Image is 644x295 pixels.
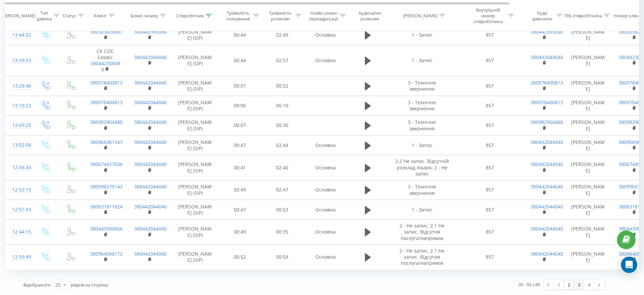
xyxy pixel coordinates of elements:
[12,203,26,216] div: 12:51:43
[134,225,167,232] a: 380442044040
[90,251,123,257] a: 380964086172
[388,96,456,115] td: 3 - Технічне звернення
[564,220,612,245] td: [PERSON_NAME]
[531,183,563,190] a: 380442044040
[388,135,456,155] td: 1 - Запис
[564,180,612,200] td: [PERSON_NAME]
[621,257,637,273] div: Open Intercom Messenger
[94,13,107,19] div: Клієнт
[564,200,612,220] td: [PERSON_NAME]
[261,200,304,220] td: 00:53
[171,180,219,200] td: [PERSON_NAME] (SIP)
[63,13,76,19] div: Статус
[90,99,123,106] a: 380978400813
[12,139,26,152] div: 13:02:04
[388,200,456,220] td: 1 - Запис
[531,29,563,35] a: 380442995066
[529,10,555,21] div: Куди дзвонили
[171,135,219,155] td: [PERSON_NAME] (SIP)
[90,139,123,145] a: 380966961343
[564,280,574,290] a: 2
[564,115,612,135] td: [PERSON_NAME]
[171,76,219,96] td: [PERSON_NAME] (SIP)
[388,45,456,76] td: 1 - Запис
[564,244,612,270] td: [PERSON_NAME]
[564,25,612,45] td: [PERSON_NAME]
[134,99,167,106] a: 380442044040
[171,115,219,135] td: [PERSON_NAME] (SIP)
[90,60,120,73] a: 380442308498
[12,29,26,42] div: 13:44:02
[12,79,26,93] div: 13:29:46
[564,96,612,115] td: [PERSON_NAME]
[456,76,524,96] td: 857
[531,79,563,86] a: 380978400813
[564,135,612,155] td: [PERSON_NAME]
[219,180,261,200] td: 00:49
[403,13,437,19] div: [PERSON_NAME]
[261,76,304,96] td: 00:52
[388,180,456,200] td: 3 - Технічне звернення
[564,155,612,180] td: [PERSON_NAME]
[584,280,594,290] a: 4
[219,155,261,180] td: 00:41
[90,225,123,232] a: 380443900066
[171,45,219,76] td: [PERSON_NAME] (SIP)
[90,119,123,125] a: 380982904480
[12,225,26,239] div: 12:44:15
[261,45,304,76] td: 02:57
[90,79,123,86] a: 380978400813
[83,45,127,76] td: СК СОС Сервіс
[134,161,167,167] a: 380442044040
[531,203,563,210] a: 380442044040
[388,25,456,45] td: 1 - Запис
[219,96,261,115] td: 00:06
[134,54,167,60] a: 380442044040
[304,155,348,180] td: Основна
[531,139,563,145] a: 380442044040
[134,183,167,190] a: 380442044040
[261,244,304,270] td: 00:59
[470,7,506,24] div: Внутрішній номер співробітника
[531,54,563,60] a: 380442044040
[134,119,167,125] a: 380442044040
[219,200,261,220] td: 00:47
[23,282,50,288] span: Відображати
[90,161,123,167] a: 380674457036
[12,54,26,67] div: 13:39:53
[37,10,52,21] div: Тип дзвінка
[518,281,540,288] div: 26 - 50 з 89
[261,96,304,115] td: 06:10
[564,13,602,19] div: ПІБ співробітника
[304,220,348,245] td: Основна
[531,99,563,106] a: 380978400813
[304,25,348,45] td: Основна
[261,25,304,45] td: 02:49
[388,244,456,270] td: 2 - Не запис, 2.1 Не запис. Відсутня послуга/напрямок
[134,139,167,145] a: 380442044040
[531,251,563,257] a: 380442044040
[219,135,261,155] td: 00:47
[90,183,123,190] a: 380996575143
[130,13,158,19] div: Бізнес номер
[456,135,524,155] td: 857
[171,220,219,245] td: [PERSON_NAME] (SIP)
[456,45,524,76] td: 857
[574,280,584,290] a: 3
[388,76,456,96] td: 3 - Технічне звернення
[304,135,348,155] td: Основна
[134,203,167,210] a: 380442044040
[456,200,524,220] td: 857
[90,203,123,210] a: 380631811824
[564,45,612,76] td: [PERSON_NAME]
[219,220,261,245] td: 00:49
[171,244,219,270] td: [PERSON_NAME] (SIP)
[261,115,304,135] td: 00:30
[12,183,26,197] div: 12:53:13
[261,135,304,155] td: 02:44
[388,220,456,245] td: 2 - Не запис, 2.1 Не запис. Відсутня послуга/напрямок
[456,96,524,115] td: 857
[90,29,123,35] a: 380503820887
[304,200,348,220] td: Основна
[304,180,348,200] td: Основна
